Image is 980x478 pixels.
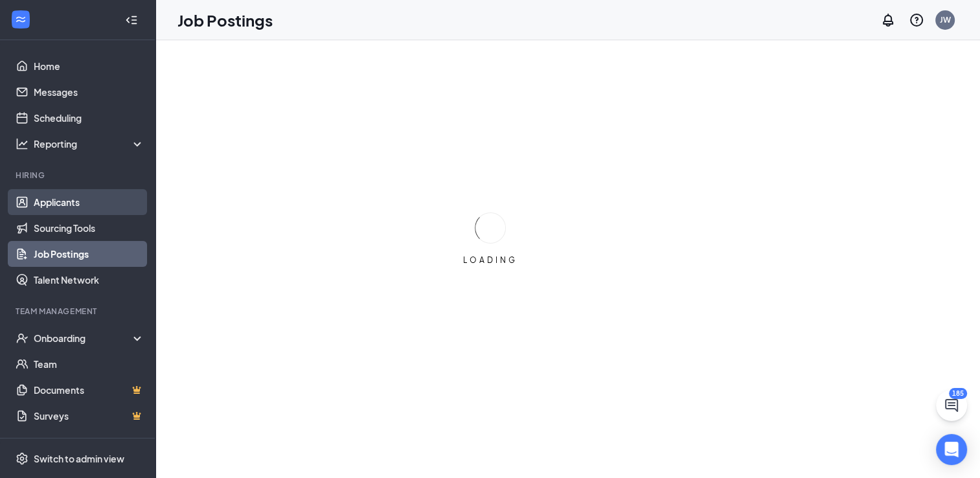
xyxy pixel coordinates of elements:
[909,12,924,28] svg: QuestionInfo
[177,9,273,31] h1: Job Postings
[34,403,144,429] a: SurveysCrown
[34,332,133,345] div: Onboarding
[34,452,124,465] div: Switch to admin view
[16,452,28,465] svg: Settings
[458,255,523,266] div: LOADING
[936,390,967,421] button: ChatActive
[16,306,142,317] div: Team Management
[949,388,967,399] div: 185
[936,434,967,465] div: Open Intercom Messenger
[125,14,138,27] svg: Collapse
[34,105,144,131] a: Scheduling
[14,13,27,26] svg: WorkstreamLogo
[940,14,951,25] div: JW
[34,53,144,79] a: Home
[34,241,144,267] a: Job Postings
[16,137,28,150] svg: Analysis
[34,377,144,403] a: DocumentsCrown
[34,267,144,293] a: Talent Network
[34,79,144,105] a: Messages
[16,170,142,181] div: Hiring
[34,189,144,215] a: Applicants
[34,137,145,150] div: Reporting
[944,398,959,413] svg: ChatActive
[34,351,144,377] a: Team
[880,12,896,28] svg: Notifications
[16,332,28,345] svg: UserCheck
[34,215,144,241] a: Sourcing Tools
